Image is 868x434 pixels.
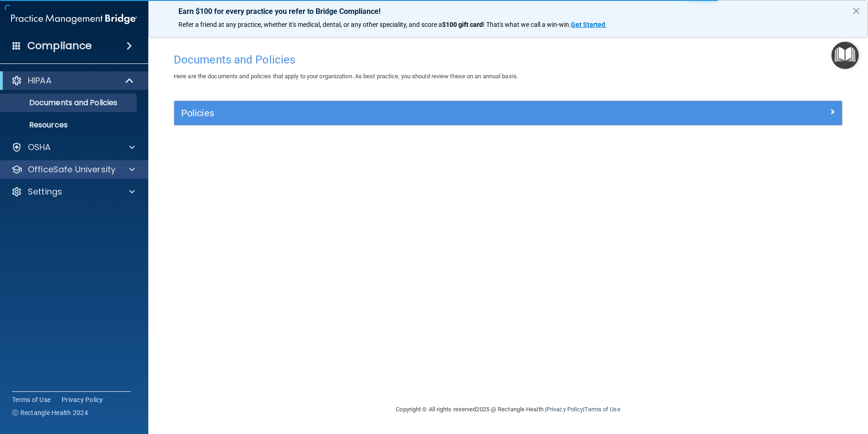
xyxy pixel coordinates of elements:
[442,21,483,28] strong: $100 gift card
[181,106,835,120] a: Policies
[571,21,605,28] strong: Get Started
[546,406,583,413] a: Privacy Policy
[11,75,134,86] a: HIPAA
[178,7,838,16] p: Earn $100 for every practice you refer to Bridge Compliance!
[174,54,843,66] h4: Documents and Policies
[28,75,51,86] p: HIPAA
[178,21,442,28] span: Refer a friend at any practice, whether it's medical, dental, or any other speciality, and score a
[62,395,103,404] a: Privacy Policy
[852,3,861,18] button: Close
[11,186,135,197] a: Settings
[11,164,135,175] a: OfficeSafe University
[6,98,133,107] p: Documents and Policies
[339,395,678,424] div: Copyright © All rights reserved 2025 @ Rectangle Health | |
[483,21,571,28] span: ! That's what we call a win-win.
[181,108,668,118] h5: Policies
[584,406,620,413] a: Terms of Use
[6,120,133,130] p: Resources
[12,408,88,417] span: Ⓒ Rectangle Health 2024
[28,142,51,153] p: OSHA
[571,21,607,28] a: Get Started
[28,186,62,197] p: Settings
[11,142,135,153] a: OSHA
[831,42,859,69] button: Open Resource Center
[28,164,115,175] p: OfficeSafe University
[27,39,92,52] h4: Compliance
[12,395,51,404] a: Terms of Use
[11,10,137,28] img: PMB logo
[174,73,518,80] span: Here are the documents and policies that apply to your organization. As best practice, you should...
